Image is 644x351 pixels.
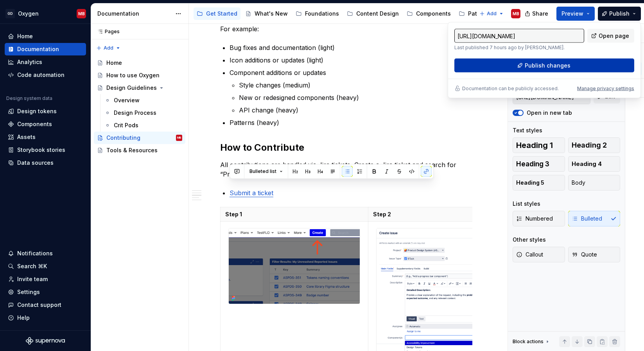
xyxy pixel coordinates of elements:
[513,156,565,172] button: Heading 3
[17,288,40,296] div: Settings
[17,133,36,141] div: Assets
[456,7,530,20] a: Patterns & Templates
[249,168,276,175] span: Bulleted list
[525,62,570,69] span: Publish changes
[18,10,39,18] div: Oxygen
[5,69,86,81] a: Code automation
[609,10,630,18] span: Publish
[230,55,472,65] p: Icon additions or updates (light)
[487,11,497,17] span: Add
[220,141,472,154] h2: How to Contribute
[477,8,506,19] button: Add
[5,118,86,130] a: Components
[516,215,553,223] span: Numbered
[94,132,185,144] a: ContributingMB
[5,144,86,156] a: Storybook stories
[568,156,621,172] button: Heading 4
[513,336,551,347] div: Block actions
[527,109,572,117] label: Open in new tab
[17,301,61,309] div: Contact support
[454,45,584,51] p: Last published 7 hours ago by [PERSON_NAME].
[577,86,634,92] button: Manage privacy settings
[598,7,641,21] button: Publish
[106,146,158,154] div: Tools & Resources
[356,10,399,18] div: Content Design
[5,131,86,143] a: Assets
[5,105,86,118] a: Design tokens
[587,29,634,43] a: Open page
[97,10,171,18] div: Documentation
[94,43,123,53] button: Add
[516,160,549,168] span: Heading 3
[106,134,140,142] div: Contributing
[513,211,565,226] button: Numbered
[513,339,544,345] div: Block actions
[305,10,339,18] div: Foundations
[568,137,621,153] button: Heading 2
[206,10,237,18] div: Get Started
[572,179,585,187] span: Body
[292,7,342,20] a: Foundations
[220,15,472,34] p: For example:
[5,30,86,43] a: Home
[230,189,273,197] a: Submit a ticket
[572,160,602,168] span: Heading 4
[17,107,57,115] div: Design tokens
[572,141,607,149] span: Heading 2
[568,247,621,262] button: Quote
[513,200,540,208] div: List styles
[516,251,543,258] span: Callout
[568,175,621,191] button: Body
[2,5,89,22] button: GDOxygenMB
[17,32,33,40] div: Home
[513,236,546,244] div: Other styles
[94,82,185,94] a: Design Guidelines
[255,10,288,18] div: What's New
[454,59,634,73] button: Publish changes
[17,159,54,167] div: Data sources
[17,146,65,154] div: Storybook stories
[229,228,360,304] img: 10718f30-0153-4907-b624-87eed9998b83.png
[5,56,86,68] a: Analytics
[599,32,629,40] span: Open page
[521,7,553,21] button: Share
[556,7,595,21] button: Preview
[101,119,185,132] a: Crit Pods
[194,7,240,20] a: Get Started
[78,11,85,17] div: MB
[106,84,157,92] div: Design Guidelines
[230,118,472,127] p: Patterns (heavy)
[5,43,86,55] a: Documentation
[194,6,475,21] div: Page tree
[513,247,565,262] button: Callout
[239,93,472,102] p: New or redesigned components (heavy)
[17,275,48,283] div: Invite team
[17,262,47,270] div: Search ⌘K
[5,286,86,298] a: Settings
[462,86,559,92] p: Documentation can be publicly accessed.
[5,247,86,260] button: Notifications
[242,7,291,20] a: What's New
[572,251,597,258] span: Quote
[230,43,472,52] p: Bug fixes and documentation (light)
[17,45,59,53] div: Documentation
[17,58,42,66] div: Analytics
[344,7,402,20] a: Content Design
[5,273,86,285] a: Invite team
[516,179,544,187] span: Heading 5
[114,109,156,117] div: Design Process
[513,11,519,17] div: MB
[468,10,527,18] div: Patterns & Templates
[94,144,185,157] a: Tools & Resources
[6,95,52,102] div: Design system data
[17,71,65,79] div: Code automation
[17,120,52,128] div: Components
[239,80,472,90] p: Style changes (medium)
[17,249,53,257] div: Notifications
[104,45,113,51] span: Add
[177,134,181,142] div: MB
[114,121,138,129] div: Crit Pods
[94,57,185,69] a: Home
[5,312,86,324] button: Help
